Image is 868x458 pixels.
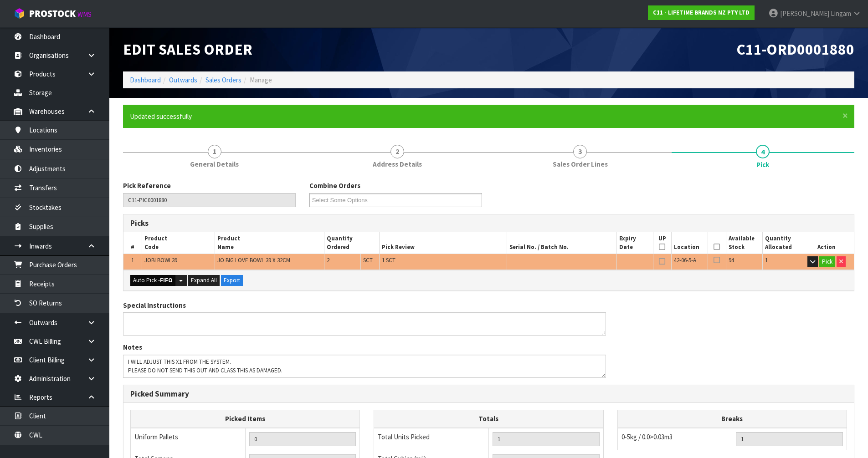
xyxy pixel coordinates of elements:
span: 1 [765,256,768,264]
small: WMS [77,10,92,19]
span: SCT [363,256,373,264]
input: UNIFORM P LINES [249,432,356,446]
span: 3 [573,145,587,158]
span: 1 [208,145,221,158]
th: # [123,232,142,254]
th: Product Code [142,232,215,254]
strong: C11 - LIFETIME BRANDS NZ PTY LTD [653,9,750,16]
span: C11-ORD0001880 [736,40,854,59]
th: Picked Items [131,410,360,428]
th: Available Stock [726,232,762,254]
span: 2 [327,256,329,264]
span: 1 SCT [382,256,395,264]
span: Updated successfully [130,112,192,121]
th: Quantity Ordered [324,232,379,254]
th: Pick Review [379,232,507,254]
th: Location [671,232,708,254]
span: 42-06-5-A [674,256,696,264]
img: cube-alt.png [14,8,25,19]
td: Total Units Picked [374,428,489,450]
span: Pick [756,160,769,169]
span: Manage [250,76,272,84]
a: C11 - LIFETIME BRANDS NZ PTY LTD [648,5,755,20]
span: 1 [131,256,134,264]
h3: Picked Summary [130,390,847,398]
label: Pick Reference [123,181,171,190]
a: Outwards [169,76,197,84]
th: Quantity Allocated [763,232,799,254]
span: General Details [190,159,239,169]
span: × [842,109,848,122]
span: 0-5kg / 0.0>0.03m3 [621,433,673,441]
span: JOBLBOWL39 [144,256,177,264]
span: Expand All [191,276,217,284]
span: 94 [729,256,734,264]
span: Edit Sales Order [123,40,252,59]
a: Sales Orders [205,76,241,84]
th: UP [653,232,671,254]
button: Pick [819,256,835,267]
th: Breaks [617,410,847,428]
strong: FIFO [160,276,173,284]
span: ProStock [29,8,76,20]
td: Uniform Pallets [131,428,246,450]
label: Combine Orders [309,181,360,190]
th: Action [799,232,854,254]
span: Sales Order Lines [553,159,608,169]
label: Notes [123,342,142,352]
a: Dashboard [130,76,161,84]
span: 2 [390,145,404,158]
button: Export [221,275,243,286]
th: Totals [374,410,603,428]
span: JO BIG LOVE BOWL 39 X 32CM [217,256,290,264]
button: Auto Pick -FIFO [130,275,175,286]
span: Address Details [373,159,422,169]
button: Expand All [188,275,220,286]
h3: Picks [130,219,482,228]
th: Product Name [215,232,324,254]
label: Special Instructions [123,300,186,310]
span: Lingam [831,9,851,18]
span: [PERSON_NAME] [780,9,829,18]
th: Serial No. / Batch No. [507,232,616,254]
span: 4 [756,145,770,158]
th: Expiry Date [616,232,653,254]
